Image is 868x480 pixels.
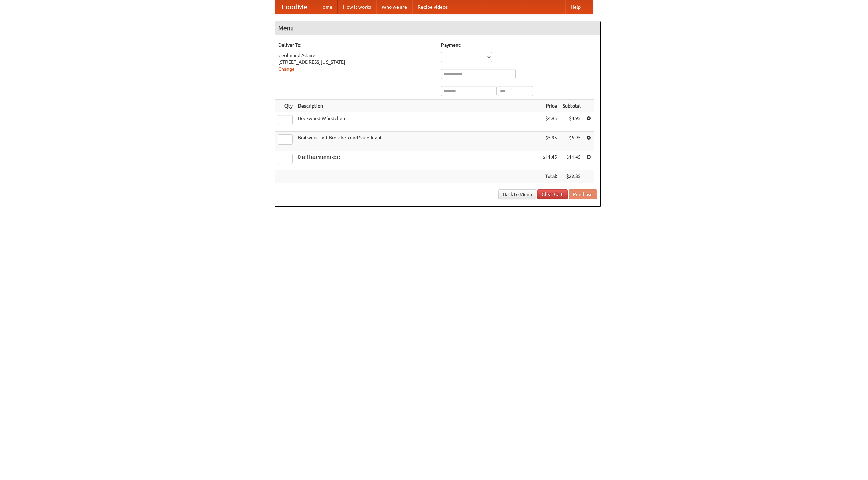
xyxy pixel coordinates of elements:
[540,112,560,132] td: $4.95
[376,0,412,14] a: Who we are
[278,42,434,49] h5: Deliver To:
[560,132,584,151] td: $5.95
[441,42,597,49] h5: Payment:
[498,189,536,199] a: Back to Menu
[314,0,338,14] a: Home
[569,189,597,199] button: Purchase
[560,100,584,112] th: Subtotal
[275,21,600,35] h4: Menu
[565,0,586,14] a: Help
[278,66,295,72] a: Change
[560,170,584,183] th: $22.35
[275,100,295,112] th: Qty
[338,0,376,14] a: How it works
[295,151,540,170] td: Das Hausmannskost
[278,52,434,59] div: Ceolmund Adaire
[412,0,453,14] a: Recipe videos
[560,151,584,170] td: $11.45
[540,100,560,112] th: Price
[295,112,540,132] td: Bockwurst Würstchen
[295,132,540,151] td: Bratwurst mit Brötchen und Sauerkraut
[560,112,584,132] td: $4.95
[540,170,560,183] th: Total:
[295,100,540,112] th: Description
[275,0,314,14] a: FoodMe
[278,59,434,65] div: [STREET_ADDRESS][US_STATE]
[540,151,560,170] td: $11.45
[540,132,560,151] td: $5.95
[537,189,568,199] a: Clear Cart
